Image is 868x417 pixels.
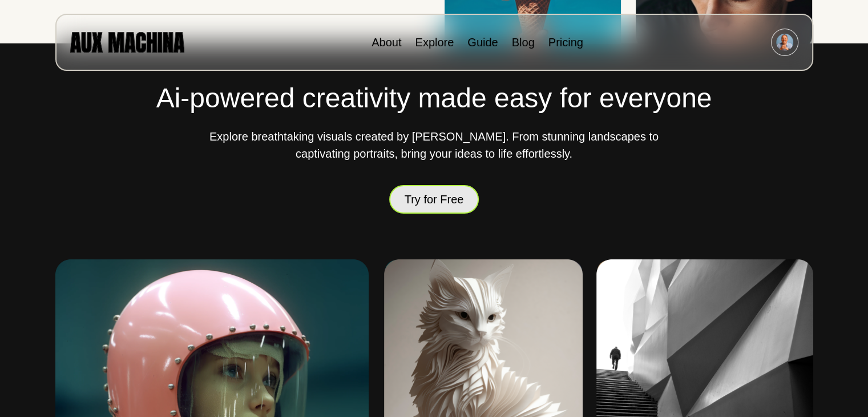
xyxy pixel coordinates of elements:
[389,185,479,214] button: Try for Free
[372,36,401,49] a: About
[415,36,454,49] a: Explore
[548,36,583,49] a: Pricing
[512,36,535,49] a: Blog
[55,78,813,119] h2: Ai-powered creativity made easy for everyone
[776,34,793,51] img: Avatar
[70,32,184,52] img: AUX MACHINA
[467,36,498,49] a: Guide
[206,128,663,162] p: Explore breathtaking visuals created by [PERSON_NAME]. From stunning landscapes to captivating po...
